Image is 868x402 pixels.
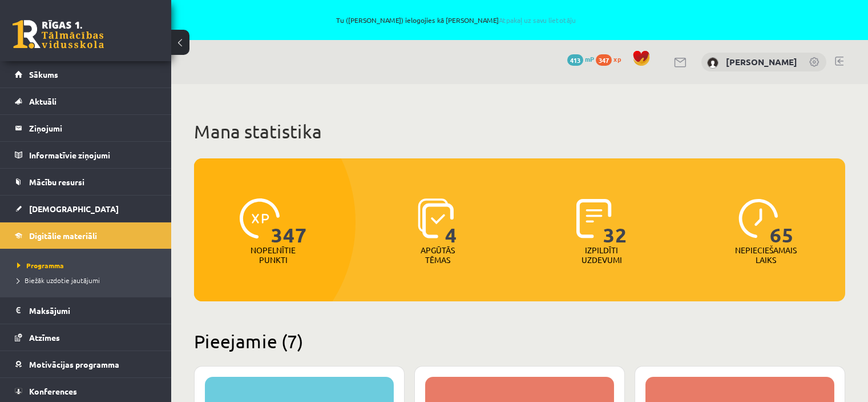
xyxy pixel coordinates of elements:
a: Ziņojumi [15,115,157,141]
span: Sākums [29,69,58,79]
p: Nepieciešamais laiks [735,245,797,265]
a: Atzīmes [15,324,157,351]
h2: Pieejamie (7) [194,330,845,352]
a: Biežāk uzdotie jautājumi [17,275,160,285]
span: 347 [271,198,307,245]
span: Biežāk uzdotie jautājumi [17,276,100,285]
legend: Maksājumi [29,297,157,324]
span: Tu ([PERSON_NAME]) ielogojies kā [PERSON_NAME] [131,17,781,23]
a: Rīgas 1. Tālmācības vidusskola [13,20,104,49]
a: Motivācijas programma [15,351,157,377]
span: Motivācijas programma [29,359,119,369]
span: Programma [17,261,64,270]
a: Aktuāli [15,88,157,114]
p: Apgūtās tēmas [415,245,460,265]
span: xp [613,54,621,63]
span: Atzīmes [29,332,60,343]
span: 347 [596,54,612,66]
span: Mācību resursi [29,177,84,187]
a: Sākums [15,61,157,87]
p: Izpildīti uzdevumi [579,245,624,265]
span: 32 [603,198,627,245]
a: Programma [17,260,160,270]
a: [PERSON_NAME] [726,56,797,67]
a: Informatīvie ziņojumi [15,142,157,168]
span: [DEMOGRAPHIC_DATA] [29,204,119,214]
h1: Mana statistika [194,120,845,143]
a: Maksājumi [15,297,157,324]
a: Atpakaļ uz savu lietotāju [499,15,576,25]
span: 413 [567,54,583,66]
img: icon-clock-7be60019b62300814b6bd22b8e044499b485619524d84068768e800edab66f18.svg [738,198,778,238]
a: 347 xp [596,54,627,63]
a: 413 mP [567,54,594,63]
legend: Ziņojumi [29,115,157,141]
span: Digitālie materiāli [29,230,97,241]
span: mP [585,54,594,63]
p: Nopelnītie punkti [251,245,296,265]
img: Katrīne Rubene [707,57,718,69]
img: icon-learned-topics-4a711ccc23c960034f471b6e78daf4a3bad4a20eaf4de84257b87e66633f6470.svg [418,198,454,238]
a: Mācību resursi [15,169,157,195]
span: 65 [770,198,794,245]
span: Konferences [29,386,77,396]
a: [DEMOGRAPHIC_DATA] [15,196,157,222]
a: Digitālie materiāli [15,222,157,249]
img: icon-xp-0682a9bc20223a9ccc6f5883a126b849a74cddfe5390d2b41b4391c66f2066e7.svg [240,198,280,238]
span: 4 [445,198,457,245]
span: Aktuāli [29,96,56,106]
legend: Informatīvie ziņojumi [29,142,157,168]
img: icon-completed-tasks-ad58ae20a441b2904462921112bc710f1caf180af7a3daa7317a5a94f2d26646.svg [576,198,612,238]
